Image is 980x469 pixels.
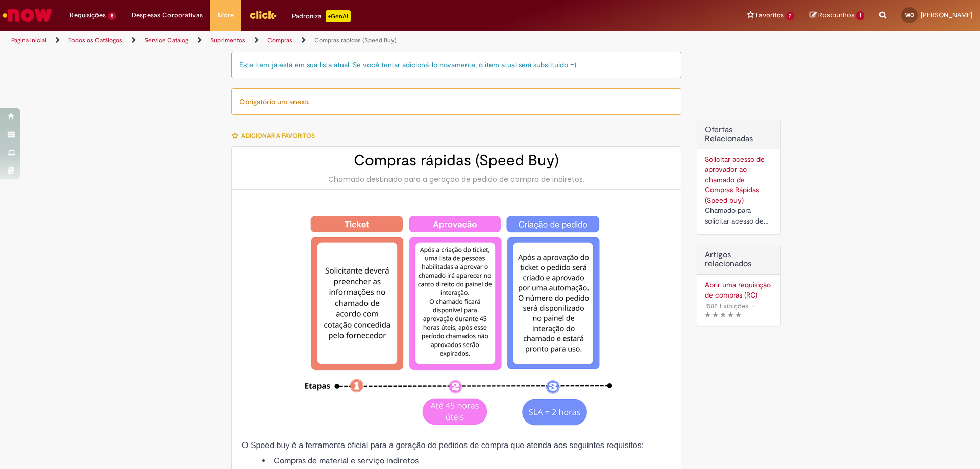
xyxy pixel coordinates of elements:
a: Todos os Catálogos [68,36,122,44]
div: Chamado para solicitar acesso de aprovador ao ticket de Speed buy [705,205,773,227]
span: More [218,10,234,20]
h2: Compras rápidas (Speed Buy) [242,152,671,169]
div: Obrigatório um anexo. [231,88,681,115]
span: O Speed buy é a ferramenta oficial para a geração de pedidos de compra que atenda aos seguintes r... [242,441,644,450]
span: Despesas Corporativas [132,10,203,20]
button: Adicionar a Favoritos [231,125,321,146]
h3: Artigos relacionados [705,251,773,268]
span: WO [905,12,914,18]
div: Padroniza [292,10,351,22]
div: Este item já está em sua lista atual. Se você tentar adicioná-lo novamente, o item atual será sub... [231,52,681,78]
ul: Trilhas de página [8,31,646,50]
a: Compras rápidas (Speed Buy) [314,36,397,44]
span: • [750,299,756,313]
div: Chamado destinado para a geração de pedido de compra de indiretos. [242,174,671,184]
span: Rascunhos [818,10,855,20]
li: Compras de material e serviço indiretos [262,455,671,467]
span: 5 [108,12,116,20]
h2: Ofertas Relacionadas [705,126,773,143]
a: Página inicial [11,36,46,44]
span: Favoritos [756,10,784,20]
span: [PERSON_NAME] [921,11,972,19]
img: ServiceNow [1,5,54,26]
p: +GenAi [326,10,351,22]
a: Solicitar acesso de aprovador ao chamado de Compras Rápidas (Speed buy) [705,155,765,205]
a: Compras [267,36,292,44]
div: Ofertas Relacionadas [697,120,781,235]
a: Rascunhos [810,11,864,20]
img: click_logo_yellow_360x200.png [249,7,277,22]
a: Suprimentos [210,36,246,44]
span: 1 [856,11,864,20]
a: Abrir uma requisição de compras (RC) [705,280,773,300]
span: Requisições [70,10,106,20]
span: 7 [786,12,795,20]
a: Service Catalog [144,36,188,44]
span: Adicionar a Favoritos [241,132,315,140]
span: 1582 Exibições [705,302,748,310]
